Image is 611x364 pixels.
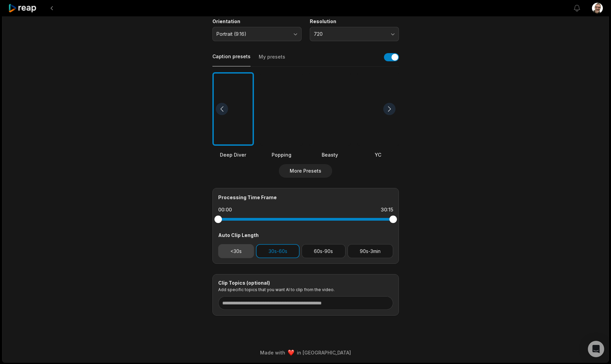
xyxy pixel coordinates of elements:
[212,18,302,25] label: Orientation
[279,164,332,178] button: More Presets
[218,280,393,286] div: Clip Topics (optional)
[309,151,351,158] div: Beasty
[256,244,300,258] button: 30s-60s
[212,151,254,158] div: Deep Diver
[288,350,294,356] img: heart emoji
[259,53,285,66] button: My presets
[588,341,604,357] div: Open Intercom Messenger
[218,232,393,239] div: Auto Clip Length
[218,206,232,213] div: 00:00
[9,349,602,356] div: Made with in [GEOGRAPHIC_DATA]
[314,31,385,37] span: 720
[212,53,251,66] button: Caption presets
[216,31,288,37] span: Portrait (9:16)
[212,27,302,41] button: Portrait (9:16)
[261,151,302,158] div: Popping
[218,244,254,258] button: <30s
[357,151,399,158] div: YC
[302,244,345,258] button: 60s-90s
[310,27,399,41] button: 720
[218,194,393,201] div: Processing Time Frame
[348,244,393,258] button: 90s-3min
[310,18,399,25] label: Resolution
[218,287,393,292] p: Add specific topics that you want AI to clip from the video.
[381,206,393,213] div: 30:15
